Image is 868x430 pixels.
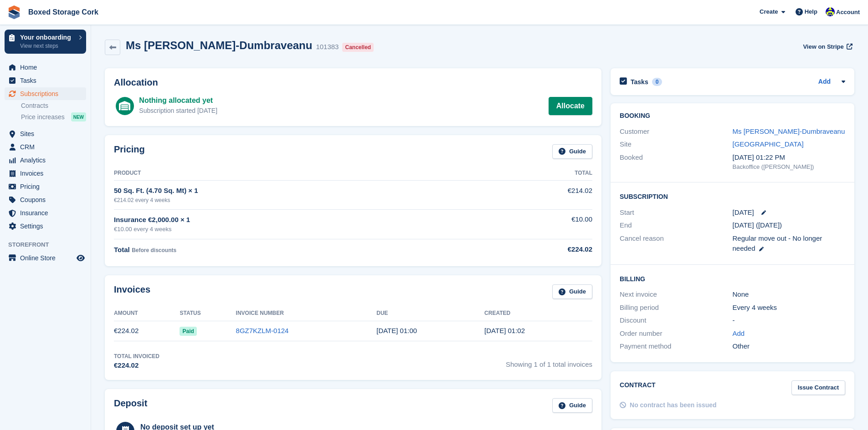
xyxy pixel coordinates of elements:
[484,166,592,181] th: Total
[484,209,592,239] td: €10.00
[236,327,289,334] a: 8GZ7KZLM-0124
[5,220,86,233] a: menu
[733,207,754,218] time: 2025-09-01 00:00:00 UTC
[620,233,732,254] div: Cancel reason
[620,315,732,326] div: Discount
[805,7,817,16] span: Help
[620,289,732,300] div: Next invoice
[114,398,147,413] h2: Deposit
[5,167,86,180] a: menu
[5,87,86,100] a: menu
[180,306,236,321] th: Status
[21,112,86,122] a: Price increases NEW
[114,360,159,371] div: €224.02
[114,215,484,225] div: Insurance €2,000.00 × 1
[484,181,592,209] td: €214.02
[5,193,86,206] a: menu
[733,234,822,253] span: Regular move out - No longer needed
[5,180,86,193] a: menu
[799,39,854,54] a: View on Stripe
[21,113,65,121] span: Price increases
[484,306,592,321] th: Created
[631,78,648,86] h2: Tasks
[803,42,843,51] span: View on Stripe
[620,207,732,218] div: Start
[342,43,374,52] div: Cancelled
[5,30,86,54] a: Your onboarding View next steps
[114,352,159,360] div: Total Invoiced
[20,74,75,87] span: Tasks
[5,127,86,140] a: menu
[20,87,75,100] span: Subscriptions
[114,186,484,196] div: 50 Sq. Ft. (4.70 Sq. Mt) × 1
[733,152,845,163] div: [DATE] 01:22 PM
[20,252,75,264] span: Online Store
[5,61,86,74] a: menu
[484,327,525,334] time: 2025-09-01 00:02:23 UTC
[25,5,102,20] a: Boxed Storage Cork
[20,127,75,140] span: Sites
[818,77,831,87] a: Add
[20,34,74,40] p: Your onboarding
[114,196,484,204] div: €214.02 every 4 weeks
[114,77,592,88] h2: Allocation
[620,380,656,395] h2: Contract
[7,5,21,19] img: stora-icon-8386f47178a22dfd0bd8f6a31ec36ba5ce8667c1dd55bd0f319d3a0aa187defe.svg
[126,39,312,51] h2: Ms [PERSON_NAME]-Dumbraveanu
[630,400,717,410] div: No contract has been issued
[733,162,845,172] div: Backoffice ([PERSON_NAME])
[733,329,745,339] a: Add
[114,246,130,253] span: Total
[71,112,86,121] div: NEW
[552,144,592,159] a: Guide
[552,284,592,299] a: Guide
[733,315,845,326] div: -
[620,192,845,201] h2: Subscription
[620,274,845,283] h2: Billing
[114,166,484,181] th: Product
[75,253,86,263] a: Preview store
[733,289,845,300] div: None
[20,167,75,180] span: Invoices
[114,284,150,299] h2: Invoices
[5,252,86,264] a: menu
[620,220,732,231] div: End
[620,152,732,172] div: Booked
[5,154,86,167] a: menu
[733,303,845,313] div: Every 4 weeks
[5,74,86,87] a: menu
[21,101,86,110] a: Contracts
[733,127,845,135] a: Ms [PERSON_NAME]-Dumbraveanu
[376,327,417,334] time: 2025-09-02 00:00:00 UTC
[20,220,75,233] span: Settings
[836,8,860,17] span: Account
[114,144,145,159] h2: Pricing
[506,352,592,371] span: Showing 1 of 1 total invoices
[5,141,86,153] a: menu
[552,398,592,413] a: Guide
[620,329,732,339] div: Order number
[620,303,732,313] div: Billing period
[620,341,732,352] div: Payment method
[316,42,339,52] div: 101383
[114,321,180,341] td: €224.02
[20,141,75,153] span: CRM
[139,106,217,116] div: Subscription started [DATE]
[20,193,75,206] span: Coupons
[20,42,74,50] p: View next steps
[484,244,592,255] div: €224.02
[20,154,75,167] span: Analytics
[114,306,180,321] th: Amount
[139,95,217,106] div: Nothing allocated yet
[114,225,484,234] div: €10.00 every 4 weeks
[20,61,75,74] span: Home
[236,306,377,321] th: Invoice Number
[791,380,845,395] a: Issue Contract
[652,78,663,86] div: 0
[733,341,845,352] div: Other
[8,240,91,249] span: Storefront
[20,207,75,219] span: Insurance
[180,327,196,336] span: Paid
[826,7,835,16] img: Vincent
[132,247,176,253] span: Before discounts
